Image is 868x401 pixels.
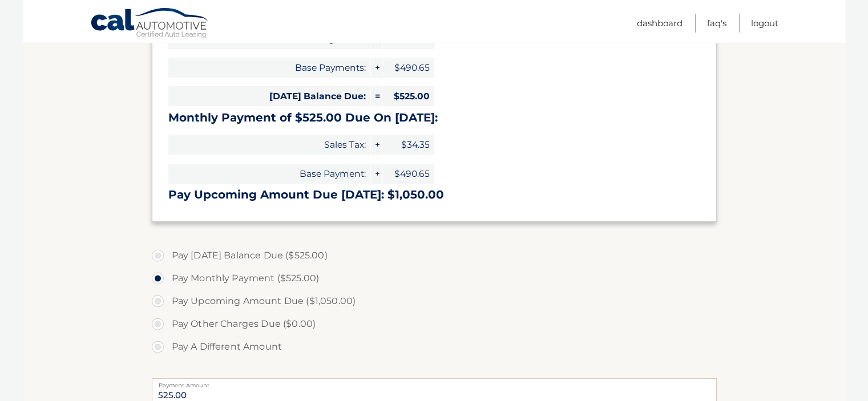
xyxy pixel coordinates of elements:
[371,164,382,184] span: +
[152,290,717,313] label: Pay Upcoming Amount Due ($1,050.00)
[168,111,700,125] h3: Monthly Payment of $525.00 Due On [DATE]:
[383,58,434,78] span: $490.65
[152,267,717,290] label: Pay Monthly Payment ($525.00)
[751,14,778,33] a: Logout
[383,135,434,155] span: $34.35
[152,313,717,335] label: Pay Other Charges Due ($0.00)
[152,335,717,358] label: Pay A Different Amount
[707,14,726,33] a: FAQ's
[383,164,434,184] span: $490.65
[168,188,700,202] h3: Pay Upcoming Amount Due [DATE]: $1,050.00
[168,86,370,106] span: [DATE] Balance Due:
[371,135,382,155] span: +
[383,86,434,106] span: $525.00
[371,86,382,106] span: =
[168,135,370,155] span: Sales Tax:
[168,164,370,184] span: Base Payment:
[152,244,717,267] label: Pay [DATE] Balance Due ($525.00)
[152,378,717,387] label: Payment Amount
[371,58,382,78] span: +
[90,7,210,40] a: Cal Automotive
[637,14,683,33] a: Dashboard
[168,58,370,78] span: Base Payments:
